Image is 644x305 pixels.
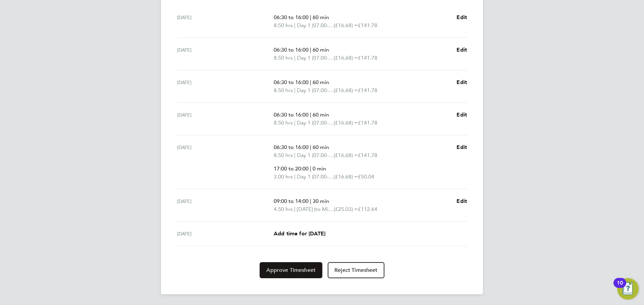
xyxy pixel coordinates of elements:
[274,79,309,85] span: 06:30 to 16:00
[310,111,311,118] span: |
[274,14,309,20] span: 06:30 to 16:00
[310,198,311,204] span: |
[313,144,329,150] span: 60 min
[177,230,274,238] div: [DATE]
[334,120,358,126] span: (£16.68) =
[313,111,329,118] span: 60 min
[457,13,467,21] a: Edit
[457,79,467,85] span: Edit
[457,144,467,150] span: Edit
[294,152,296,158] span: |
[274,206,293,212] span: 4.50 hrs
[334,206,358,212] span: (£25.03) =
[310,165,311,172] span: |
[358,173,374,180] span: £50.04
[177,78,274,94] div: [DATE]
[457,14,467,20] span: Edit
[358,87,377,93] span: £141.78
[358,55,377,61] span: £141.78
[313,79,329,85] span: 60 min
[457,47,467,53] span: Edit
[294,120,296,126] span: |
[297,86,334,94] span: Day 1 (07.00-20.00)
[313,14,329,20] span: 60 min
[297,54,334,62] span: Day 1 (07.00-20.00)
[457,78,467,86] a: Edit
[297,151,334,159] span: Day 1 (07.00-20.00)
[177,197,274,213] div: [DATE]
[294,173,296,180] span: |
[334,55,358,61] span: (£16.68) =
[260,262,322,278] button: Approve Timesheet
[274,230,325,238] a: Add time for [DATE]
[457,143,467,151] a: Edit
[310,144,311,150] span: |
[274,230,325,237] span: Add time for [DATE]
[177,111,274,127] div: [DATE]
[617,278,639,300] button: Open Resource Center, 10 new notifications
[177,143,274,181] div: [DATE]
[334,152,358,158] span: (£16.68) =
[313,165,326,172] span: 0 min
[274,165,309,172] span: 17:00 to 20:00
[297,205,334,213] span: [DATE] (to Midnight)
[457,111,467,118] span: Edit
[274,111,309,118] span: 06:30 to 16:00
[294,87,296,93] span: |
[274,152,293,158] span: 8.50 hrs
[457,46,467,54] a: Edit
[358,206,377,212] span: £112.64
[274,144,309,150] span: 06:30 to 16:00
[274,198,309,204] span: 09:00 to 14:00
[297,173,334,181] span: Day 1 (07.00-20.00)
[313,198,329,204] span: 30 min
[297,119,334,127] span: Day 1 (07.00-20.00)
[334,22,358,28] span: (£16.68) =
[310,14,311,20] span: |
[328,262,384,278] button: Reject Timesheet
[310,47,311,53] span: |
[617,283,623,292] div: 10
[274,173,293,180] span: 3.00 hrs
[274,87,293,93] span: 8.50 hrs
[457,198,467,204] span: Edit
[274,55,293,61] span: 8.50 hrs
[266,267,316,274] span: Approve Timesheet
[177,13,274,29] div: [DATE]
[358,120,377,126] span: £141.78
[457,111,467,119] a: Edit
[177,46,274,62] div: [DATE]
[358,152,377,158] span: £141.78
[294,22,296,28] span: |
[334,173,358,180] span: (£16.68) =
[358,22,377,28] span: £141.78
[334,87,358,93] span: (£16.68) =
[297,21,334,29] span: Day 1 (07.00-20.00)
[313,47,329,53] span: 60 min
[334,267,378,274] span: Reject Timesheet
[274,47,309,53] span: 06:30 to 16:00
[310,79,311,85] span: |
[274,120,293,126] span: 8.50 hrs
[274,22,293,28] span: 8.50 hrs
[294,206,296,212] span: |
[457,197,467,205] a: Edit
[294,55,296,61] span: |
